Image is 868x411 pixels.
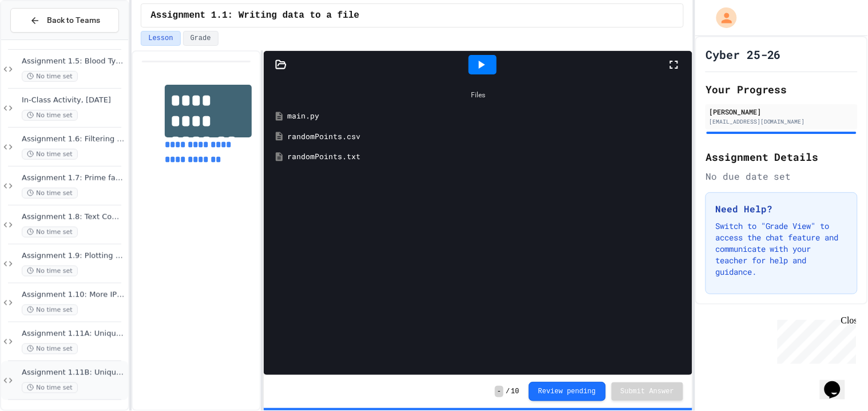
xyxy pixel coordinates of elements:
[22,135,126,144] span: Assignment 1.6: Filtering IP Addresses
[22,212,126,222] span: Assignment 1.8: Text Compression
[704,5,740,31] div: My Account
[22,173,126,183] span: Assignment 1.7: Prime factorization
[706,169,858,183] div: No due date set
[820,365,857,400] iframe: chat widget
[22,368,126,378] span: Assignment 1.11B: Unique Words Counter B
[287,151,685,163] div: randomPoints.txt
[22,110,78,121] span: No time set
[22,290,126,300] span: Assignment 1.10: More IP Address Data
[287,131,685,143] div: randomPoints.csv
[706,149,858,165] h2: Assignment Details
[506,387,510,396] span: /
[5,5,79,73] div: Chat with us now!Close
[22,266,78,276] span: No time set
[22,96,126,105] span: In-Class Activity, [DATE]
[715,220,848,278] p: Switch to "Grade View" to access the chat feature and communicate with your teacher for help and ...
[773,315,857,364] iframe: chat widget
[22,57,126,66] span: Assignment 1.5: Blood Type Data
[22,329,126,339] span: Assignment 1.11A: Unique Words Counter A
[706,81,858,97] h2: Your Progress
[22,227,78,238] span: No time set
[529,382,606,401] button: Review pending
[22,71,78,82] span: No time set
[22,149,78,160] span: No time set
[141,31,180,46] button: Lesson
[10,8,119,33] button: Back to Teams
[709,117,854,126] div: [EMAIL_ADDRESS][DOMAIN_NAME]
[22,305,78,315] span: No time set
[269,84,687,106] div: Files
[511,387,519,396] span: 10
[22,188,78,199] span: No time set
[612,382,684,401] button: Submit Answer
[22,343,78,354] span: No time set
[715,202,848,216] h3: Need Help?
[495,386,504,397] span: -
[22,382,78,393] span: No time set
[709,106,854,117] div: [PERSON_NAME]
[287,110,685,122] div: main.py
[621,387,675,396] span: Submit Answer
[183,31,219,46] button: Grade
[150,9,359,22] span: Assignment 1.1: Writing data to a file
[706,46,781,62] h1: Cyber 25-26
[47,14,100,26] span: Back to Teams
[22,251,126,261] span: Assignment 1.9: Plotting Points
